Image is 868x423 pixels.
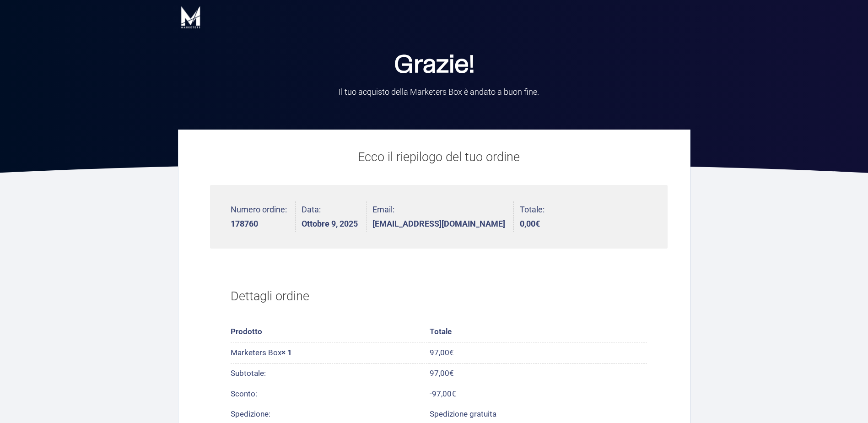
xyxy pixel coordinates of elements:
li: Email: [372,201,514,232]
li: Numero ordine: [231,201,296,232]
h2: Grazie! [270,53,599,78]
th: Prodotto [231,322,430,342]
span: € [452,389,456,398]
li: Totale: [520,201,545,232]
strong: 178760 [231,220,287,228]
span: € [449,369,454,378]
span: € [535,219,540,228]
p: Il tuo acquisto della Marketers Box è andato a buon fine. [292,86,585,98]
bdi: 97,00 [430,348,454,357]
h2: Dettagli ordine [231,277,647,316]
span: 97,00 [432,389,456,398]
p: Ecco il riepilogo del tuo ordine [210,148,668,167]
strong: [EMAIL_ADDRESS][DOMAIN_NAME] [372,220,505,228]
span: € [449,348,454,357]
li: Data: [302,201,367,232]
th: Subtotale: [231,363,430,384]
strong: Ottobre 9, 2025 [302,220,358,228]
th: Sconto: [231,384,430,404]
span: 97,00 [430,369,454,378]
td: - [430,384,647,404]
strong: × 1 [281,348,292,357]
td: Marketers Box [231,342,430,363]
th: Totale [430,322,647,342]
bdi: 0,00 [520,219,540,228]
